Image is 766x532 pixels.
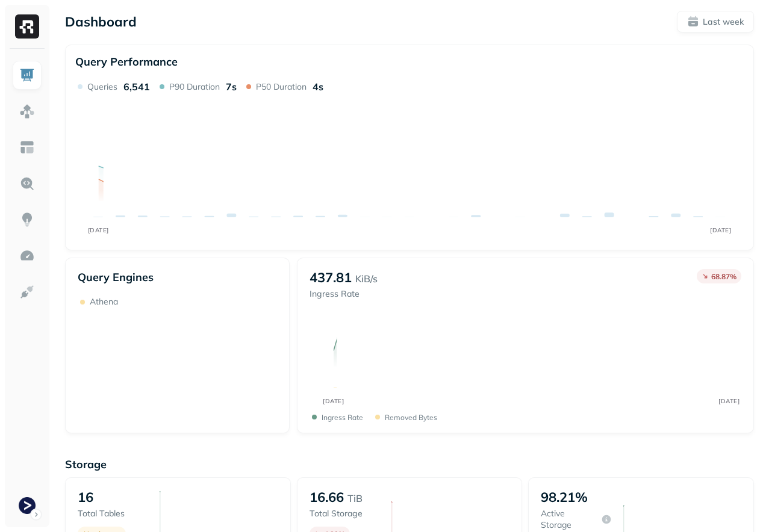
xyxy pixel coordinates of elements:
[322,413,363,422] p: Ingress Rate
[169,81,220,93] p: P90 Duration
[19,140,35,155] img: Asset Explorer
[19,104,35,119] img: Assets
[703,16,744,28] p: Last week
[677,11,754,32] button: Last week
[310,288,378,300] p: Ingress Rate
[541,508,597,531] p: Active storage
[65,13,137,30] p: Dashboard
[19,248,35,264] img: Optimization
[719,397,740,404] tspan: [DATE]
[19,176,35,191] img: Query Explorer
[19,67,35,83] img: Dashboard
[310,508,379,519] p: Total storage
[323,397,344,404] tspan: [DATE]
[90,296,118,308] p: Athena
[256,81,307,93] p: P50 Duration
[78,508,148,519] p: Total tables
[78,270,277,284] p: Query Engines
[310,269,352,286] p: 437.81
[19,212,35,227] img: Insights
[19,284,35,300] img: Integrations
[347,491,363,506] p: TiB
[226,81,237,93] p: 7s
[541,489,588,506] p: 98.21%
[313,81,323,93] p: 4s
[123,81,150,93] p: 6,541
[65,457,754,471] p: Storage
[88,226,109,234] tspan: [DATE]
[711,272,736,281] p: 68.87 %
[310,489,344,506] p: 16.66
[15,14,39,39] img: Ryft
[87,81,117,93] p: Queries
[355,271,378,286] p: KiB/s
[19,497,36,514] img: Terminal
[75,55,178,69] p: Query Performance
[710,226,731,234] tspan: [DATE]
[385,413,437,422] p: Removed bytes
[78,489,93,506] p: 16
